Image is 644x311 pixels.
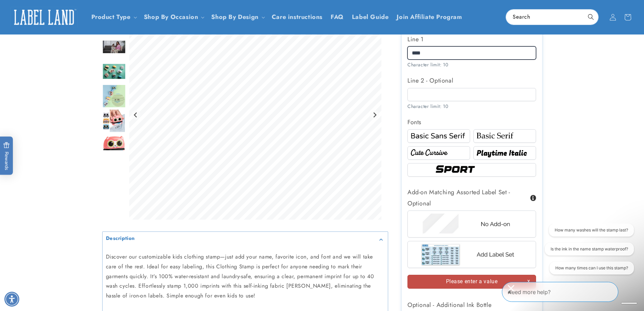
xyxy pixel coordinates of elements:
img: null [102,109,126,133]
div: Accessibility Menu [4,292,19,307]
div: Go to slide 7 [102,134,126,157]
button: Next slide [370,110,379,119]
label: Line 1 [407,34,536,45]
a: Care instructions [268,9,327,25]
div: Please enter a value [407,275,536,289]
a: Join Affiliate Program [393,9,466,25]
div: Fonts [407,117,536,128]
div: Optional - Additional Ink Bottle [407,299,536,310]
span: Shop By Occasion [144,13,198,21]
summary: Shop By Occasion [140,9,207,25]
img: Add Label Set [419,241,525,268]
div: Go to slide 5 [102,84,126,108]
label: Line 2 - Optional [407,75,536,86]
span: Label Guide [352,13,389,21]
iframe: Gorgias Floating Chat [502,279,637,304]
span: Care instructions [272,13,323,21]
summary: Description [103,231,388,247]
img: null [102,63,126,80]
summary: Shop By Design [207,9,267,25]
span: FAQ [331,13,344,21]
a: Product Type [91,13,131,21]
div: Go to slide 6 [102,109,126,133]
img: null [102,135,126,156]
div: Go to slide 4 [102,60,126,83]
summary: Product Type [87,9,140,25]
div: Add-on Matching Assorted Label Set - Optional [407,187,536,209]
div: Character limit: 10 [407,103,536,110]
a: FAQ [327,9,348,25]
button: Previous slide [131,110,140,119]
span: Join Affiliate Program [397,13,462,21]
span: Rewards [3,142,10,170]
img: null [102,40,126,53]
img: Label Land [10,7,78,28]
div: Go to slide 3 [102,35,126,59]
p: Discover our customizable kids clothing stamp—just add your name, favorite icon, and font and we ... [106,252,384,301]
a: Label Guide [348,9,393,25]
iframe: Gorgias live chat conversation starters [536,224,637,281]
button: Search [583,9,598,24]
div: Character limit: 10 [407,61,536,68]
h2: Description [106,235,135,242]
img: No Add-on [419,211,525,237]
img: null [102,84,126,108]
a: Label Land [8,4,81,30]
a: Shop By Design [211,13,258,21]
